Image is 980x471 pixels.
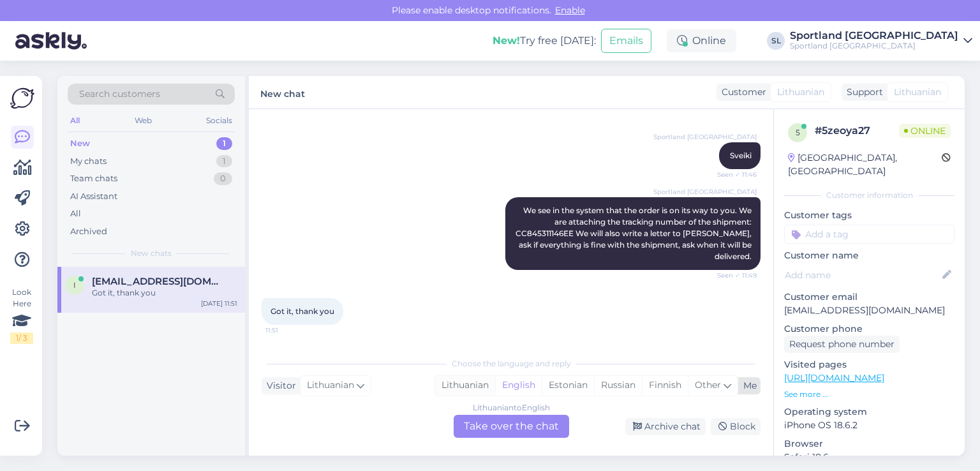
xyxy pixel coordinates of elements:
span: Lithuanian [894,86,941,99]
div: Customer information [784,190,954,201]
div: Finnish [642,376,688,395]
span: Search customers [79,87,160,101]
span: Seen ✓ 11:49 [709,271,757,280]
div: Lithuanian [435,376,495,395]
div: New [70,137,90,150]
div: SL [767,32,785,50]
span: Enable [551,4,589,16]
span: 11:51 [265,325,313,335]
div: Sportland [GEOGRAPHIC_DATA] [790,31,958,41]
button: Emails [601,29,651,53]
div: All [68,112,82,129]
span: Sportland [GEOGRAPHIC_DATA] [653,187,757,197]
span: Got it, thank you [271,306,334,316]
img: Askly Logo [10,86,34,110]
div: Sportland [GEOGRAPHIC_DATA] [790,41,958,51]
span: i [73,280,76,290]
span: New chats [131,248,172,259]
div: 1 [216,155,232,168]
div: Visitor [262,379,296,392]
div: My chats [70,155,107,168]
div: Lithuanian to English [473,402,550,414]
p: Customer phone [784,322,954,336]
p: Operating system [784,405,954,419]
span: Sveiki [730,151,752,160]
div: Request phone number [784,336,900,353]
p: [EMAIL_ADDRESS][DOMAIN_NAME] [784,304,954,317]
p: Customer name [784,249,954,262]
div: AI Assistant [70,190,117,203]
div: Socials [204,112,235,129]
span: 5 [796,128,800,137]
p: iPhone OS 18.6.2 [784,419,954,432]
span: We see in the system that the order is on its way to you. We are attaching the tracking number of... [516,206,754,261]
p: Browser [784,437,954,451]
span: Lithuanian [307,378,354,392]
a: [URL][DOMAIN_NAME] [784,372,884,384]
div: Look Here [10,287,33,344]
div: Russian [594,376,642,395]
div: Block [711,418,761,435]
a: Sportland [GEOGRAPHIC_DATA]Sportland [GEOGRAPHIC_DATA] [790,31,972,51]
p: See more ... [784,389,954,400]
p: Customer tags [784,209,954,222]
label: New chat [260,84,305,101]
div: Archived [70,225,107,238]
div: English [495,376,542,395]
div: Me [738,379,757,392]
div: [GEOGRAPHIC_DATA], [GEOGRAPHIC_DATA] [788,151,942,178]
span: Lithuanian [777,86,824,99]
div: Choose the language and reply [262,358,761,370]
input: Add name [785,268,940,282]
p: Customer email [784,290,954,304]
div: Got it, thank you [92,287,237,299]
span: Other [695,379,721,391]
div: 0 [214,172,232,185]
div: Take over the chat [454,415,569,438]
p: Visited pages [784,358,954,371]
div: [DATE] 11:51 [201,299,237,308]
div: Estonian [542,376,594,395]
span: Sportland [GEOGRAPHIC_DATA] [653,132,757,142]
div: All [70,207,81,220]
div: Archive chat [625,418,706,435]
div: Try free [DATE]: [493,33,596,49]
div: # 5zeoya27 [815,123,899,138]
p: Safari 18.6 [784,451,954,464]
div: Online [667,29,736,52]
div: 1 [216,137,232,150]
span: inessakonoplya1999@gmail.com [92,276,225,287]
div: Support [842,86,883,99]
div: Web [132,112,154,129]
span: Seen ✓ 11:46 [709,170,757,179]
input: Add a tag [784,225,954,244]
span: Online [899,124,951,138]
div: Team chats [70,172,117,185]
div: Customer [716,86,766,99]
div: 1 / 3 [10,333,33,344]
b: New! [493,34,520,47]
